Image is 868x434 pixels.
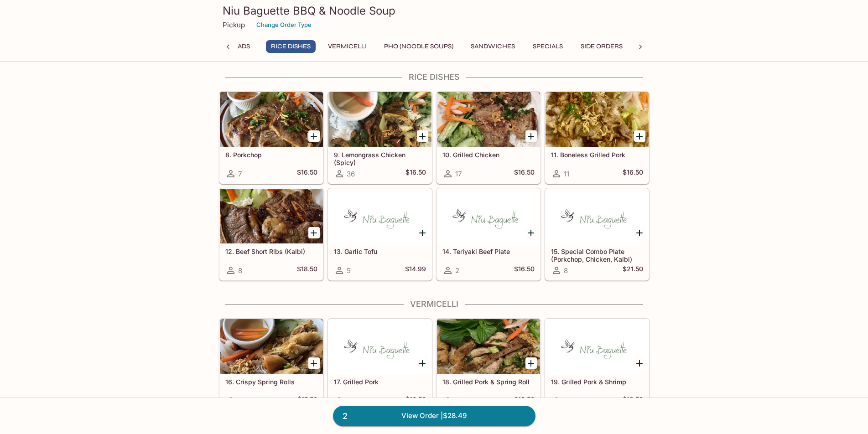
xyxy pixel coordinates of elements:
button: Add 14. Teriyaki Beef Plate [525,227,537,238]
button: Add 10. Grilled Chicken [525,130,537,142]
h5: 11. Boneless Grilled Pork [551,151,643,159]
button: Rice Dishes [266,40,316,53]
a: 12. Beef Short Ribs (Kalbi)8$18.50 [219,188,323,280]
span: 8 [564,266,568,275]
h5: $16.50 [514,265,535,276]
a: 18. Grilled Pork & Spring Roll38$16.50 [437,319,541,411]
button: Add 13. Garlic Tofu [417,227,428,238]
span: 17 [455,170,462,178]
h5: $21.50 [623,265,643,276]
span: 5 [347,266,351,275]
div: 10. Grilled Chicken [437,92,540,147]
a: 10. Grilled Chicken17$16.50 [437,92,541,184]
span: 36 [347,170,355,178]
button: Add 9. Lemongrass Chicken (Spicy) [417,130,428,142]
button: Change Order Type [252,18,316,32]
h5: $16.50 [514,168,535,179]
button: Add 15. Special Combo Plate (Porkchop, Chicken, Kalbi) [634,227,645,238]
span: 2 [455,266,459,275]
div: 16. Crispy Spring Rolls [220,319,323,374]
a: 2View Order |$28.49 [333,406,535,426]
span: 11 [564,170,569,178]
button: Add 17. Grilled Pork [417,357,428,369]
div: 19. Grilled Pork & Shrimp [546,319,649,374]
button: Add 8. Porkchop [308,130,320,142]
div: 15. Special Combo Plate (Porkchop, Chicken, Kalbi) [546,189,649,243]
h5: 18. Grilled Pork & Spring Roll [442,378,535,386]
button: Pho (Noodle Soups) [379,40,458,53]
div: 18. Grilled Pork & Spring Roll [437,319,540,374]
a: 17. Grilled Pork4$16.50 [328,319,432,411]
button: Add 19. Grilled Pork & Shrimp [634,357,645,369]
a: 14. Teriyaki Beef Plate2$16.50 [437,188,541,280]
button: Vermicelli [323,40,372,53]
div: 11. Boneless Grilled Pork [546,92,649,147]
h5: 16. Crispy Spring Rolls [225,378,317,386]
span: 24 [238,397,247,405]
h3: Niu Baguette BBQ & Noodle Soup [223,4,646,18]
button: Sandwiches [466,40,520,53]
h5: 12. Beef Short Ribs (Kalbi) [225,248,317,255]
span: 3 [564,397,568,405]
h5: $15.50 [297,395,317,406]
a: 8. Porkchop7$16.50 [219,92,323,184]
a: 16. Crispy Spring Rolls24$15.50 [219,319,323,411]
a: 11. Boneless Grilled Pork11$16.50 [545,92,649,184]
h5: 8. Porkchop [225,151,317,159]
h5: 19. Grilled Pork & Shrimp [551,378,643,386]
h5: $16.50 [623,168,643,179]
a: 15. Special Combo Plate (Porkchop, Chicken, Kalbi)8$21.50 [545,188,649,280]
span: 7 [238,170,242,178]
div: 13. Garlic Tofu [328,189,431,243]
h5: $16.50 [405,168,426,179]
h5: 17. Grilled Pork [334,378,426,386]
h4: Vermicelli [219,299,650,309]
button: Add 16. Crispy Spring Rolls [308,357,320,369]
p: Pickup [223,21,245,29]
h4: Rice Dishes [219,72,650,82]
a: 9. Lemongrass Chicken (Spicy)36$16.50 [328,92,432,184]
button: Add 12. Beef Short Ribs (Kalbi) [308,227,320,238]
h5: 13. Garlic Tofu [334,248,426,255]
button: Salads [218,40,259,53]
button: Add 18. Grilled Pork & Spring Roll [525,357,537,369]
h5: $16.50 [514,395,535,406]
button: Specials [527,40,568,53]
h5: 9. Lemongrass Chicken (Spicy) [334,151,426,166]
h5: $16.50 [405,395,426,406]
span: 4 [347,397,351,405]
span: 8 [238,266,242,275]
h5: 15. Special Combo Plate (Porkchop, Chicken, Kalbi) [551,248,643,263]
div: 8. Porkchop [220,92,323,147]
span: 2 [337,410,353,423]
button: Side Orders [576,40,628,53]
div: 9. Lemongrass Chicken (Spicy) [328,92,431,147]
a: 19. Grilled Pork & Shrimp3$18.50 [545,319,649,411]
h5: $14.99 [405,265,426,276]
button: Add 11. Boneless Grilled Pork [634,130,645,142]
h5: $18.50 [623,395,643,406]
h5: $16.50 [297,168,317,179]
div: 17. Grilled Pork [328,319,431,374]
div: 14. Teriyaki Beef Plate [437,189,540,243]
a: 13. Garlic Tofu5$14.99 [328,188,432,280]
h5: $18.50 [297,265,317,276]
span: 38 [455,397,463,405]
div: 12. Beef Short Ribs (Kalbi) [220,189,323,243]
h5: 10. Grilled Chicken [442,151,535,159]
h5: 14. Teriyaki Beef Plate [442,248,535,255]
